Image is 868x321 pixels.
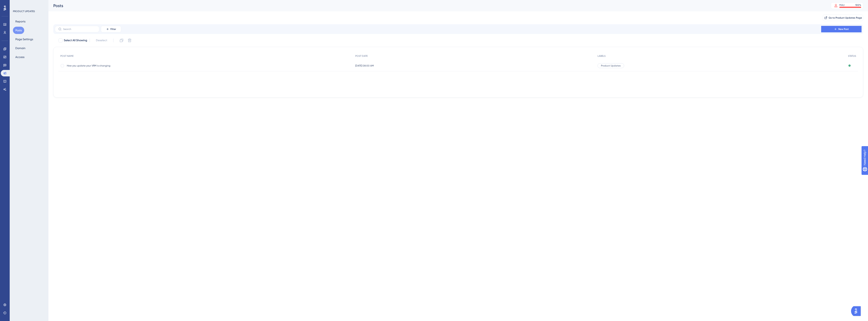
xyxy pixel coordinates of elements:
span: Filter [110,27,116,31]
span: Select All Showing [64,38,87,43]
span: LABELS [598,54,606,58]
div: PRODUCT UPDATES [13,10,35,13]
button: Access [13,53,27,61]
button: Domain [13,44,28,52]
span: How you update your VRM is changing [67,64,131,67]
span: [DATE] 08:00 AM [355,64,374,67]
span: STATUS [848,54,856,58]
span: Go to Product Updates Page [829,16,862,19]
div: 100 % [855,3,861,7]
span: Need Help? [9,1,25,6]
span: POST DATE [355,54,368,58]
div: Posts [53,3,821,8]
button: Page Settings [13,36,36,43]
button: Posts [13,27,24,34]
iframe: UserGuiding AI Assistant Launcher [851,305,863,317]
button: Deselect [92,37,111,44]
div: MAU [839,3,845,7]
span: Product Updates [601,64,621,67]
span: POST NAME [60,54,73,58]
button: Filter [101,26,121,32]
span: New Post [838,27,849,31]
button: Go to Product Updates Page [823,15,863,21]
span: Deselect [96,38,107,43]
input: Search [63,28,96,31]
button: New Post [821,26,862,32]
button: Reports [13,18,28,25]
